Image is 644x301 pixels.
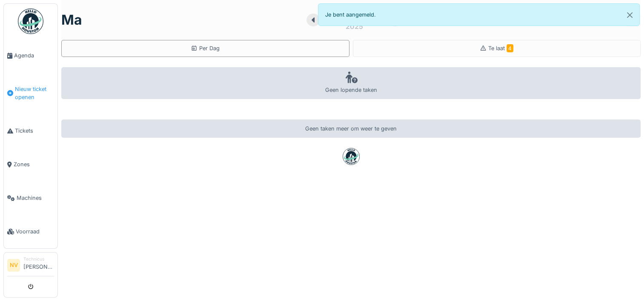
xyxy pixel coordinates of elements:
a: NV Technicus[PERSON_NAME] [7,256,54,276]
span: Te laat [488,45,513,51]
button: Close [620,4,639,26]
a: Nieuw ticket openen [4,72,57,114]
a: Machines [4,181,57,215]
span: Zones [14,160,54,168]
li: NV [7,259,20,272]
li: [PERSON_NAME] [23,256,54,274]
span: 4 [507,44,513,52]
img: Badge_color-CXgf-gQk.svg [18,9,43,34]
div: Geen taken meer om weer te geven [61,119,641,138]
a: Tickets [4,114,57,148]
span: Tickets [15,127,54,135]
img: badge-BVDL4wpA.svg [343,148,360,165]
div: Je bent aangemeld. [318,3,640,26]
div: Geen lopende taken [61,67,641,99]
div: Per Dag [191,44,220,52]
a: Agenda [4,39,57,72]
span: Machines [17,194,54,202]
h1: ma [61,12,82,28]
a: Zones [4,148,57,181]
span: Nieuw ticket openen [15,85,54,101]
span: Agenda [14,51,54,60]
div: Technicus [23,256,54,262]
div: 2025 [346,21,363,31]
span: Voorraad [16,227,54,236]
a: Voorraad [4,215,57,248]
